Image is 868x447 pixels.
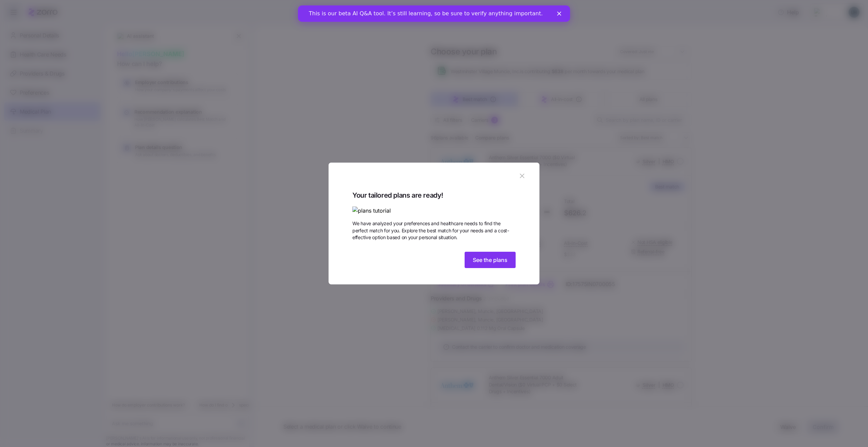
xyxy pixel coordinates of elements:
[352,206,516,215] img: plans tutorial
[473,256,507,264] span: See the plans
[298,5,570,22] iframe: Intercom live chat banner
[465,252,516,268] button: See the plans
[352,220,516,241] span: We have analyzed your preferences and healthcare needs to find the perfect match for you. Explore...
[352,190,516,201] span: Your tailored plans are ready!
